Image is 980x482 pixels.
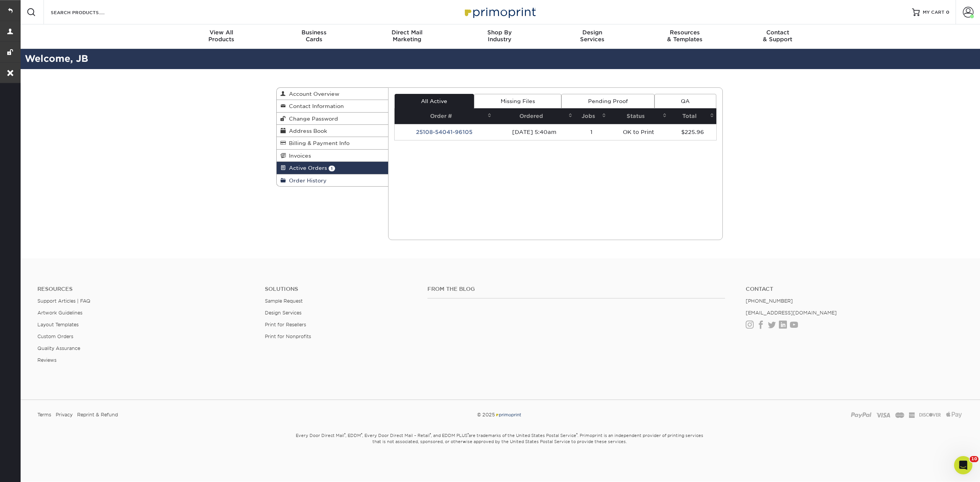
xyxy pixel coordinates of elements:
a: Pending Proof [561,94,654,108]
sup: ® [467,432,469,436]
span: Resources [638,29,731,36]
a: Reviews [37,357,56,363]
span: Address Book [286,128,327,134]
span: Billing & Payment Info [286,140,350,146]
span: Order History [286,177,327,184]
td: 25108-54041-96105 [395,124,494,140]
a: Account Overview [277,88,388,100]
th: Total [669,108,716,124]
span: Shop By [453,29,546,36]
span: Account Overview [286,91,339,97]
a: View AllProducts [175,24,268,49]
img: Primoprint [495,412,522,418]
a: All Active [395,94,474,108]
a: BusinessCards [268,24,361,49]
a: Contact Information [277,100,388,112]
th: Status [608,108,669,124]
span: Active Orders [286,165,327,171]
td: OK to Print [608,124,669,140]
small: Every Door Direct Mail , EDDM , Every Door Direct Mail – Retail , and EDDM PLUS are trademarks of... [276,430,723,463]
a: Invoices [277,150,388,162]
img: Primoprint [461,4,538,20]
div: Services [546,29,638,43]
sup: ® [361,432,362,436]
a: Missing Files [474,94,561,108]
span: 1 [329,166,335,171]
span: MY CART [923,9,945,16]
a: Quality Assurance [37,345,80,351]
div: Products [175,29,268,43]
div: Industry [453,29,546,43]
th: Ordered [494,108,574,124]
a: Reprint & Refund [77,409,118,421]
a: Direct MailMarketing [361,24,453,49]
span: Contact [731,29,824,36]
a: QA [654,94,716,108]
td: 1 [575,124,609,140]
a: Order History [277,174,388,186]
a: Billing & Payment Info [277,137,388,149]
a: Contact& Support [731,24,824,49]
sup: ® [344,432,345,436]
a: Terms [37,409,51,421]
div: Marketing [361,29,453,43]
span: Direct Mail [361,29,453,36]
a: Design Services [265,310,301,316]
a: Custom Orders [37,334,73,339]
span: View All [175,29,268,36]
a: Resources& Templates [638,24,731,49]
div: © 2025 [343,409,655,421]
a: Contact [746,286,962,292]
td: [DATE] 5:40am [494,124,574,140]
a: Sample Request [265,298,303,304]
td: $225.96 [669,124,716,140]
div: & Support [731,29,824,43]
span: Change Password [286,116,338,122]
span: 0 [946,10,949,15]
a: Layout Templates [37,322,79,327]
h4: Resources [37,286,253,292]
a: Shop ByIndustry [453,24,546,49]
div: & Templates [638,29,731,43]
span: Invoices [286,153,311,159]
span: Design [546,29,638,36]
sup: ® [576,432,577,436]
a: [EMAIL_ADDRESS][DOMAIN_NAME] [746,310,837,316]
a: Artwork Guidelines [37,310,82,316]
a: Change Password [277,113,388,125]
a: [PHONE_NUMBER] [746,298,793,304]
span: Contact Information [286,103,344,109]
sup: ® [430,432,431,436]
th: Jobs [575,108,609,124]
a: DesignServices [546,24,638,49]
div: Cards [268,29,361,43]
th: Order # [395,108,494,124]
a: Privacy [56,409,73,421]
h4: From the Blog [427,286,725,292]
a: Address Book [277,125,388,137]
a: Support Articles | FAQ [37,298,90,304]
span: Business [268,29,361,36]
span: 10 [970,456,978,462]
a: Print for Nonprofits [265,334,311,339]
iframe: Intercom live chat [954,456,972,474]
h2: Welcome, JB [19,52,980,66]
h4: Solutions [265,286,416,292]
a: Print for Resellers [265,322,306,327]
a: Active Orders 1 [277,162,388,174]
input: SEARCH PRODUCTS..... [50,8,124,17]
